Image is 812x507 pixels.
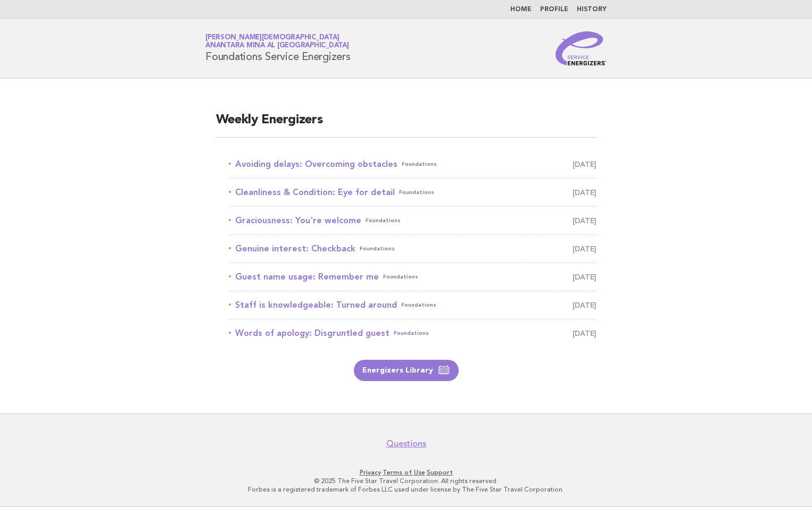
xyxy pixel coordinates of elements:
[229,157,596,172] a: Avoiding delays: Overcoming obstaclesFoundations [DATE]
[383,269,418,284] span: Foundations
[510,6,532,13] a: Home
[573,326,596,341] span: [DATE]
[229,269,596,284] a: Guest name usage: Remember meFoundations [DATE]
[386,438,426,449] a: Questions
[556,31,607,65] img: Service Energizers
[573,213,596,228] span: [DATE]
[573,298,596,312] span: [DATE]
[80,477,732,485] p: © 2025 The Five Star Travel Corporation. All rights reserved.
[401,298,436,312] span: Foundations
[354,360,459,381] a: Energizers Library
[205,35,351,62] h1: Foundations Service Energizers
[360,241,395,256] span: Foundations
[229,185,596,200] a: Cleanliness & Condition: Eye for detailFoundations [DATE]
[360,469,381,476] a: Privacy
[394,326,429,341] span: Foundations
[573,241,596,256] span: [DATE]
[205,34,349,49] a: [PERSON_NAME][DEMOGRAPHIC_DATA]Anantara Mina al [GEOGRAPHIC_DATA]
[402,157,437,172] span: Foundations
[399,185,434,200] span: Foundations
[216,112,596,138] h2: Weekly Energizers
[205,43,349,49] span: Anantara Mina al [GEOGRAPHIC_DATA]
[577,6,607,13] a: History
[573,185,596,200] span: [DATE]
[427,469,453,476] a: Support
[229,241,596,256] a: Genuine interest: CheckbackFoundations [DATE]
[383,469,425,476] a: Terms of Use
[573,269,596,284] span: [DATE]
[80,485,732,494] p: Forbes is a registered trademark of Forbes LLC used under license by The Five Star Travel Corpora...
[366,213,401,228] span: Foundations
[229,213,596,228] a: Graciousness: You're welcomeFoundations [DATE]
[540,6,568,13] a: Profile
[229,298,596,312] a: Staff is knowledgeable: Turned aroundFoundations [DATE]
[229,326,596,341] a: Words of apology: Disgruntled guestFoundations [DATE]
[80,468,732,477] p: · ·
[573,157,596,172] span: [DATE]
